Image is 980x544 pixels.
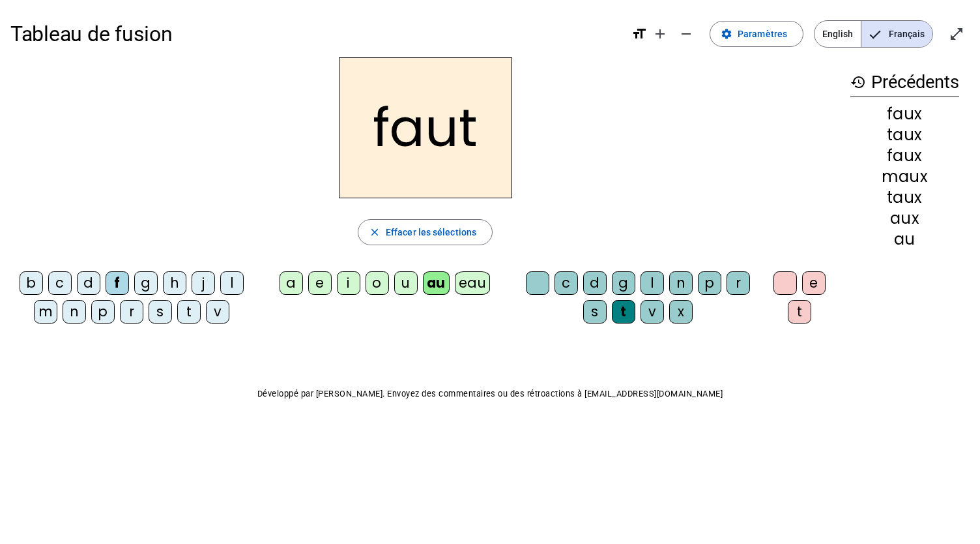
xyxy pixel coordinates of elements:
[727,271,750,295] div: r
[850,148,959,164] div: faux
[192,271,215,295] div: j
[280,271,303,295] div: a
[641,271,664,295] div: l
[850,106,959,122] div: faux
[721,28,732,40] mat-icon: settings
[673,21,699,47] button: Diminuer la taille de la police
[206,300,229,324] div: v
[802,271,826,295] div: e
[91,300,115,324] div: p
[455,271,491,295] div: eau
[788,300,811,324] div: t
[678,26,694,42] mat-icon: remove
[308,271,332,295] div: e
[163,271,186,295] div: h
[647,21,673,47] button: Augmenter la taille de la police
[850,127,959,143] div: taux
[652,26,668,42] mat-icon: add
[710,21,803,47] button: Paramètres
[48,271,72,295] div: c
[669,271,693,295] div: n
[358,219,493,245] button: Effacer les sélections
[369,226,381,238] mat-icon: close
[10,386,970,402] p: Développé par [PERSON_NAME]. Envoyez des commentaires ou des rétroactions à [EMAIL_ADDRESS][DOMAI...
[337,271,360,295] div: i
[134,271,158,295] div: g
[738,26,787,42] span: Paramètres
[850,74,866,90] mat-icon: history
[850,169,959,185] div: maux
[10,13,621,55] h1: Tableau de fusion
[77,271,100,295] div: d
[612,300,635,324] div: t
[583,271,607,295] div: d
[555,271,578,295] div: c
[944,21,970,47] button: Entrer en plein écran
[850,211,959,226] div: aux
[850,232,959,247] div: au
[120,300,143,324] div: r
[177,300,201,324] div: t
[669,300,693,324] div: x
[63,300,86,324] div: n
[34,300,57,324] div: m
[814,20,933,48] mat-button-toggle-group: Language selection
[850,68,959,97] h3: Précédents
[106,271,129,295] div: f
[339,57,512,198] h2: faut
[394,271,418,295] div: u
[631,26,647,42] mat-icon: format_size
[423,271,450,295] div: au
[814,21,861,47] span: English
[698,271,721,295] div: p
[850,190,959,205] div: taux
[949,26,964,42] mat-icon: open_in_full
[386,224,476,240] span: Effacer les sélections
[641,300,664,324] div: v
[220,271,244,295] div: l
[861,21,932,47] span: Français
[20,271,43,295] div: b
[366,271,389,295] div: o
[612,271,635,295] div: g
[149,300,172,324] div: s
[583,300,607,324] div: s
